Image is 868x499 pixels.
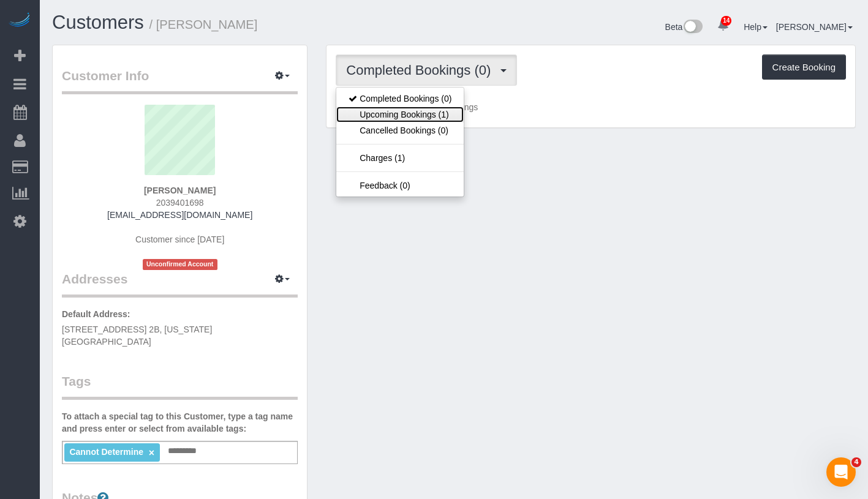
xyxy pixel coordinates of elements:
label: To attach a special tag to this Customer, type a tag name and press enter or select from availabl... [62,410,298,435]
a: Help [744,22,768,32]
a: Feedback (0) [336,178,464,193]
a: 14 [711,12,735,39]
span: Completed Bookings (0) [346,62,497,78]
legend: Tags [62,372,298,400]
small: / [PERSON_NAME] [149,18,258,31]
img: New interface [682,20,703,36]
span: Unconfirmed Account [143,259,217,269]
a: [PERSON_NAME] [776,22,853,32]
label: Default Address: [62,308,130,320]
button: Completed Bookings (0) [336,54,517,86]
button: Create Booking [762,54,846,80]
p: Customer has 0 Completed Bookings [336,101,846,113]
a: Cancelled Bookings (0) [336,122,464,138]
a: Customers [52,12,144,33]
span: [STREET_ADDRESS] 2B, [US_STATE][GEOGRAPHIC_DATA] [62,325,212,347]
a: Beta [665,22,703,32]
a: [EMAIL_ADDRESS][DOMAIN_NAME] [107,210,252,220]
a: × [149,448,154,458]
legend: Customer Info [62,67,298,94]
span: 14 [721,16,731,26]
img: Automaid Logo [7,12,32,29]
span: Cannot Determine [69,447,143,457]
span: 4 [851,457,861,467]
span: 2039401698 [156,198,204,208]
a: Charges (1) [336,150,464,166]
a: Completed Bookings (0) [336,91,464,107]
iframe: Intercom live chat [826,457,856,487]
a: Upcoming Bookings (1) [336,107,464,122]
span: Customer since [DATE] [135,234,224,244]
strong: [PERSON_NAME] [144,186,216,195]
